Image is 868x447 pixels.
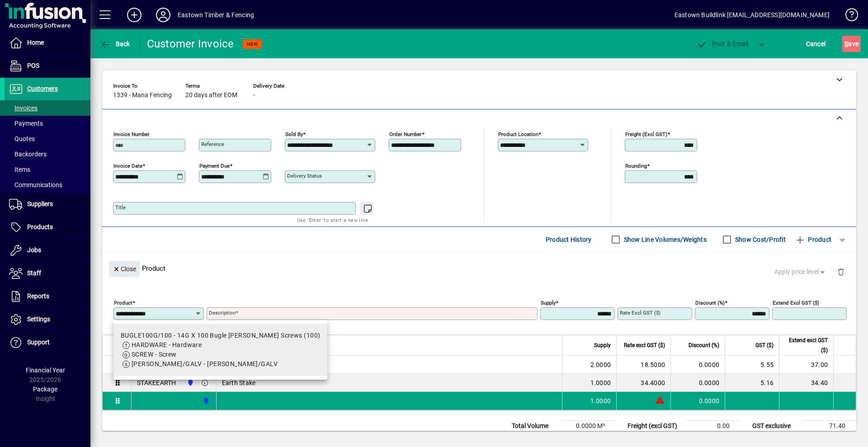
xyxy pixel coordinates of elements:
[185,92,237,99] span: 20 days after EOM
[132,341,202,348] span: HARDWARE - Hardware
[774,267,827,277] span: Apply price level
[253,92,255,99] span: -
[389,131,422,137] mat-label: Order number
[590,396,611,405] span: 1.0000
[686,421,741,432] td: 0.00
[785,335,828,355] span: Extend excl GST ($)
[839,2,857,31] a: Knowledge Base
[102,252,856,285] div: Product
[806,37,826,51] span: Cancel
[507,421,561,432] td: Total Volume
[542,231,595,248] button: Product History
[113,163,142,169] mat-label: Invoice date
[802,421,856,432] td: 71.40
[689,340,719,350] span: Discount (%)
[5,216,90,239] a: Products
[201,141,224,147] mat-label: Reference
[748,421,802,432] td: GST exclusive
[100,40,130,47] span: Back
[804,36,828,52] button: Cancel
[725,356,779,374] td: 5.55
[5,116,90,131] a: Payments
[90,36,140,52] app-page-header-button: Back
[27,223,53,231] span: Products
[9,120,43,127] span: Payments
[844,40,848,47] span: S
[184,378,195,388] span: Holyoake St
[27,200,53,207] span: Suppliers
[109,261,140,277] button: Close
[27,85,58,92] span: Customers
[200,396,211,406] span: Holyoake St
[692,36,753,52] button: Post & Email
[199,163,230,169] mat-label: Payment due
[771,264,830,280] button: Apply price level
[149,7,178,23] button: Profile
[9,104,38,112] span: Invoices
[247,41,258,47] span: NEW
[115,204,126,211] mat-label: Title
[33,386,57,393] span: Package
[27,39,44,46] span: Home
[113,262,136,277] span: Close
[26,367,65,374] span: Financial Year
[5,100,90,116] a: Invoices
[113,92,172,99] span: 1339 - Mana Fencing
[147,37,234,51] div: Customer Invoice
[5,331,90,354] a: Support
[5,285,90,308] a: Reports
[561,421,616,432] td: 0.0000 M³
[297,215,368,225] mat-hint: Use 'Enter' to start a new line
[620,310,660,316] mat-label: Rate excl GST ($)
[733,235,786,244] label: Show Cost/Profit
[9,166,30,173] span: Items
[9,135,35,142] span: Quotes
[5,55,90,77] a: POS
[622,360,665,369] div: 18.5000
[5,177,90,193] a: Communications
[9,151,47,158] span: Backorders
[670,374,725,392] td: 0.0000
[541,300,556,306] mat-label: Supply
[594,340,611,350] span: Supply
[113,324,327,376] mat-option: BUGLE100G/100 - 14G X 100 Bugle Batten Screws (100)
[624,340,665,350] span: Rate excl GST ($)
[27,62,39,69] span: POS
[5,146,90,162] a: Backorders
[695,300,725,306] mat-label: Discount (%)
[5,239,90,262] a: Jobs
[137,378,176,387] div: STAKEEARTH
[5,308,90,331] a: Settings
[625,163,647,169] mat-label: Rounding
[132,351,177,358] span: SCREW - Screw
[114,300,132,306] mat-label: Product
[842,36,861,52] button: Save
[27,246,41,254] span: Jobs
[622,378,665,387] div: 34.4000
[27,339,50,346] span: Support
[27,292,49,300] span: Reports
[27,315,50,323] span: Settings
[670,392,725,410] td: 0.0000
[696,40,749,47] span: ost & Email
[779,356,833,374] td: 37.00
[222,378,256,387] span: Earth Stake
[623,421,686,432] td: Freight (excl GST)
[755,340,774,350] span: GST ($)
[120,7,149,23] button: Add
[132,360,278,367] span: [PERSON_NAME]/GALV - [PERSON_NAME]/GALV
[27,269,41,277] span: Staff
[5,32,90,54] a: Home
[625,131,667,137] mat-label: Freight (excl GST)
[779,374,833,392] td: 34.40
[5,131,90,146] a: Quotes
[675,8,830,22] div: Eastown Buildlink [EMAIL_ADDRESS][DOMAIN_NAME]
[590,360,611,369] span: 2.0000
[830,261,852,282] button: Delete
[498,131,538,137] mat-label: Product location
[9,181,62,188] span: Communications
[107,264,142,273] app-page-header-button: Close
[712,40,716,47] span: P
[209,320,530,329] mat-error: Required
[113,131,150,137] mat-label: Invoice number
